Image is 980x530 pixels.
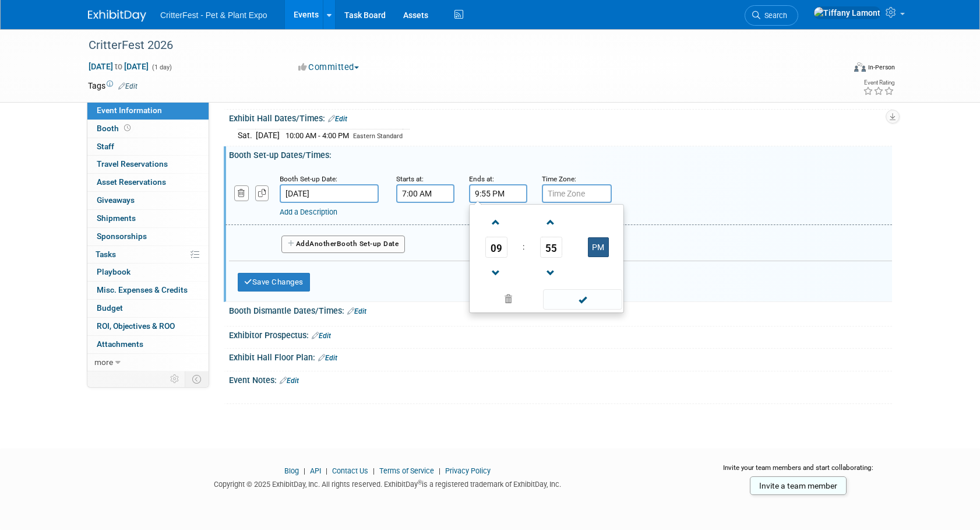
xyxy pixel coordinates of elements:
[445,466,491,475] a: Privacy Policy
[469,184,527,203] input: End Time
[542,184,612,203] input: Time Zone
[704,463,893,480] div: Invite your team members and start collaborating:
[813,6,881,19] img: Tiffany Lamont
[238,273,310,292] button: Save Changes
[353,132,403,140] span: Eastern Standard
[97,303,123,313] span: Budget
[332,466,368,475] a: Contact Us
[97,267,131,276] span: Playbook
[229,371,892,387] div: Event Notes:
[87,264,209,281] a: Playbook
[97,339,143,349] span: Attachments
[122,124,133,132] span: Booth not reserved yet
[151,64,172,71] span: (1 day)
[540,258,562,287] a: Decrement Minute
[87,318,209,335] a: ROI, Objectives & ROO
[540,237,562,258] span: Pick Minute
[94,357,113,367] span: more
[229,327,892,342] div: Exhibitor Prospectus:
[775,61,895,78] div: Event Format
[97,285,188,294] span: Misc. Expenses & Credits
[347,307,366,315] a: Edit
[97,159,168,169] span: Travel Reservations
[280,184,379,203] input: Date
[436,466,443,475] span: |
[520,237,527,258] td: :
[87,228,209,245] a: Sponsorships
[87,192,209,209] a: Giveaways
[165,371,185,387] td: Personalize Event Tab Strip
[285,131,349,140] span: 10:00 AM - 4:00 PM
[868,63,895,72] div: In-Person
[485,207,507,237] a: Increment Hour
[396,184,454,203] input: Start Time
[301,466,308,475] span: |
[87,102,209,120] a: Event Information
[294,61,364,73] button: Committed
[280,377,299,385] a: Edit
[87,138,209,156] a: Staff
[854,62,866,72] img: Format-Inperson.png
[318,354,337,362] a: Edit
[469,175,494,183] small: Ends at:
[87,174,209,191] a: Asset Reservations
[88,10,146,22] img: ExhibitDay
[760,11,787,20] span: Search
[542,292,623,308] a: Done
[118,82,138,90] a: Edit
[750,476,847,495] a: Invite a team member
[97,213,136,223] span: Shipments
[160,10,267,20] span: CritterFest - Pet & Plant Expo
[229,302,892,317] div: Booth Dismantle Dates/Times:
[542,175,576,183] small: Time Zone:
[87,120,209,138] a: Booth
[229,110,892,125] div: Exhibit Hall Dates/Times:
[280,175,337,183] small: Booth Set-up Date:
[88,476,687,490] div: Copyright © 2025 ExhibitDay, Inc. All rights reserved. ExhibitDay is a registered trademark of Ex...
[540,207,562,237] a: Increment Minute
[113,62,124,71] span: to
[281,236,405,253] button: AddAnotherBooth Set-up Date
[87,246,209,264] a: Tasks
[87,354,209,371] a: more
[87,336,209,353] a: Attachments
[97,142,114,151] span: Staff
[863,80,894,86] div: Event Rating
[97,195,135,205] span: Giveaways
[185,371,209,387] td: Toggle Event Tabs
[418,479,422,486] sup: ®
[97,124,133,133] span: Booth
[396,175,424,183] small: Starts at:
[97,231,147,241] span: Sponsorships
[328,115,347,123] a: Edit
[229,349,892,364] div: Exhibit Hall Floor Plan:
[97,106,162,115] span: Event Information
[284,466,299,475] a: Blog
[97,321,175,331] span: ROI, Objectives & ROO
[472,292,544,308] a: Clear selection
[312,332,331,340] a: Edit
[256,129,280,142] td: [DATE]
[379,466,434,475] a: Terms of Service
[310,466,321,475] a: API
[588,237,609,257] button: PM
[96,250,116,259] span: Tasks
[238,129,256,142] td: Sat.
[87,210,209,227] a: Shipments
[280,208,337,216] a: Add a Description
[323,466,330,475] span: |
[309,240,337,248] span: Another
[84,35,826,56] div: CritterFest 2026
[745,5,798,26] a: Search
[88,61,149,72] span: [DATE] [DATE]
[485,237,507,258] span: Pick Hour
[370,466,378,475] span: |
[485,258,507,287] a: Decrement Hour
[88,80,138,92] td: Tags
[97,177,166,187] span: Asset Reservations
[87,282,209,299] a: Misc. Expenses & Credits
[87,156,209,173] a: Travel Reservations
[87,300,209,317] a: Budget
[229,146,892,161] div: Booth Set-up Dates/Times:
